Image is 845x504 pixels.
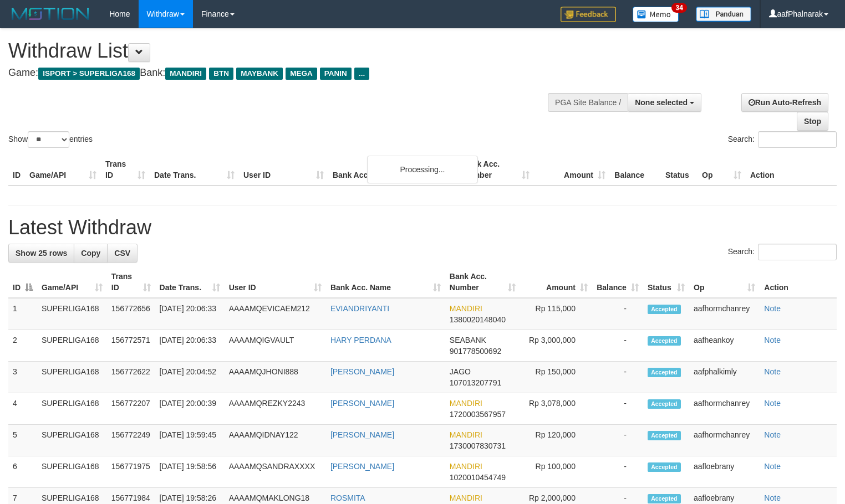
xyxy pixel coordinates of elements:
[8,362,37,393] td: 3
[320,68,352,80] span: PANIN
[592,393,643,425] td: -
[225,266,326,298] th: User ID: activate to sort column ascending
[445,266,520,298] th: Bank Acc. Number: activate to sort column ascending
[330,336,391,344] a: HARY PERDANA
[648,494,681,503] span: Accepted
[450,399,482,408] span: MANDIRI
[8,217,837,239] h1: Latest Withdraw
[165,68,206,80] span: MANDIRI
[648,399,681,409] span: Accepted
[8,425,37,456] td: 5
[764,367,781,376] a: Note
[107,425,155,456] td: 156772249
[592,298,643,330] td: -
[764,493,781,502] a: Note
[8,6,93,22] img: MOTION_logo.png
[450,378,501,387] span: Copy 107013207791 to clipboard
[107,456,155,488] td: 156771975
[354,68,369,80] span: ...
[236,68,283,80] span: MAYBANK
[155,425,225,456] td: [DATE] 19:59:45
[209,68,233,80] span: BTN
[689,456,760,488] td: aafloebrany
[107,298,155,330] td: 156772656
[330,430,394,439] a: [PERSON_NAME]
[450,462,482,471] span: MANDIRI
[37,362,107,393] td: SUPERLIGA168
[764,399,781,408] a: Note
[764,430,781,439] a: Note
[8,68,552,79] h4: Game: Bank:
[728,131,837,148] label: Search:
[326,266,445,298] th: Bank Acc. Name: activate to sort column ascending
[330,399,394,408] a: [PERSON_NAME]
[107,330,155,362] td: 156772571
[520,456,592,488] td: Rp 100,000
[8,298,37,330] td: 1
[107,266,155,298] th: Trans ID: activate to sort column ascending
[741,93,828,112] a: Run Auto-Refresh
[107,362,155,393] td: 156772622
[689,330,760,362] td: aafheankoy
[16,249,67,258] span: Show 25 rows
[628,93,701,112] button: None selected
[633,7,679,22] img: Button%20Memo.svg
[225,330,326,362] td: AAAAMQIGVAULT
[155,330,225,362] td: [DATE] 20:06:33
[458,154,534,186] th: Bank Acc. Number
[8,330,37,362] td: 2
[74,244,108,263] a: Copy
[760,266,837,298] th: Action
[450,410,506,419] span: Copy 1720003567957 to clipboard
[450,473,506,482] span: Copy 1020010454749 to clipboard
[758,131,837,148] input: Search:
[107,393,155,425] td: 156772207
[548,93,628,112] div: PGA Site Balance /
[689,425,760,456] td: aafhormchanrey
[330,493,365,502] a: ROSMITA
[592,456,643,488] td: -
[648,462,681,472] span: Accepted
[450,493,482,502] span: MANDIRI
[225,425,326,456] td: AAAAMQIDNAY122
[450,430,482,439] span: MANDIRI
[592,266,643,298] th: Balance: activate to sort column ascending
[520,362,592,393] td: Rp 150,000
[8,154,25,186] th: ID
[520,393,592,425] td: Rp 3,078,000
[689,362,760,393] td: aafphalkimly
[520,330,592,362] td: Rp 3,000,000
[330,462,394,471] a: [PERSON_NAME]
[758,244,837,260] input: Search:
[450,441,506,450] span: Copy 1730007830731 to clipboard
[661,154,698,186] th: Status
[534,154,610,186] th: Amount
[155,362,225,393] td: [DATE] 20:04:52
[225,456,326,488] td: AAAAMQSANDRAXXXX
[648,431,681,440] span: Accepted
[8,266,37,298] th: ID: activate to sort column descending
[150,154,239,186] th: Date Trans.
[8,244,74,263] a: Show 25 rows
[114,249,130,258] span: CSV
[330,367,394,376] a: [PERSON_NAME]
[592,330,643,362] td: -
[155,456,225,488] td: [DATE] 19:58:56
[330,304,389,313] a: EVIANDRIYANTI
[37,393,107,425] td: SUPERLIGA168
[37,456,107,488] td: SUPERLIGA168
[155,393,225,425] td: [DATE] 20:00:39
[225,298,326,330] td: AAAAMQEVICAEM212
[38,68,140,80] span: ISPORT > SUPERLIGA168
[689,298,760,330] td: aafhormchanrey
[107,244,138,263] a: CSV
[328,154,458,186] th: Bank Acc. Name
[37,330,107,362] td: SUPERLIGA168
[155,298,225,330] td: [DATE] 20:06:33
[367,156,478,183] div: Processing...
[764,304,781,313] a: Note
[764,462,781,471] a: Note
[610,154,661,186] th: Balance
[797,112,828,131] a: Stop
[561,7,616,22] img: Feedback.jpg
